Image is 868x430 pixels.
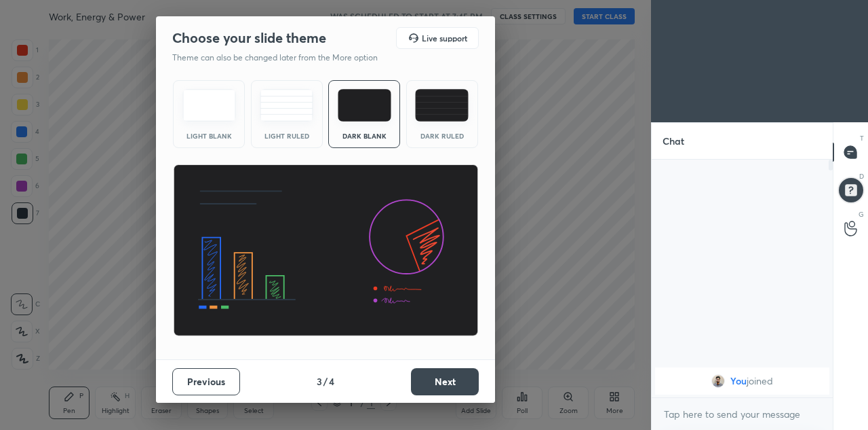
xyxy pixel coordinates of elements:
img: darkThemeBanner.d06ce4a2.svg [173,164,479,337]
div: Dark Ruled [415,132,469,139]
div: Light Ruled [260,132,314,139]
div: Light Blank [182,132,236,139]
button: Next [411,368,479,395]
p: T [860,133,864,143]
img: lightTheme.e5ed3b09.svg [182,89,236,122]
p: D [859,171,864,181]
button: Previous [172,368,240,395]
img: darkTheme.f0cc69e5.svg [338,89,391,122]
img: 3c9dec5f42fd4e45b337763dbad41687.jpg [711,374,725,388]
h2: Choose your slide theme [172,29,326,47]
p: Chat [652,123,695,159]
h5: Live support [422,34,467,42]
h4: 4 [329,374,334,389]
p: G [859,209,864,219]
h4: 3 [317,374,322,389]
span: joined [747,376,773,387]
div: Dark Blank [337,132,391,139]
p: Theme can also be changed later from the More option [172,52,392,64]
h4: / [323,374,328,389]
span: You [730,376,747,387]
img: darkRuledTheme.de295e13.svg [415,89,469,122]
img: lightRuledTheme.5fabf969.svg [260,89,313,122]
div: grid [652,365,833,397]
